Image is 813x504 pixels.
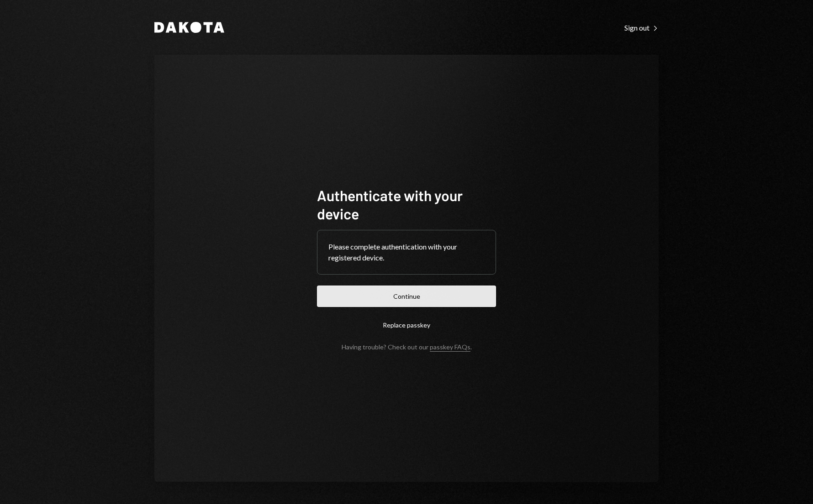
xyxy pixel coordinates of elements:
[317,314,496,336] button: Replace passkey
[342,343,472,351] div: Having trouble? Check out our .
[317,286,496,307] button: Continue
[624,23,659,32] div: Sign out
[624,22,659,32] a: Sign out
[328,241,485,263] div: Please complete authentication with your registered device.
[430,343,470,352] a: passkey FAQs
[317,186,496,223] h1: Authenticate with your device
